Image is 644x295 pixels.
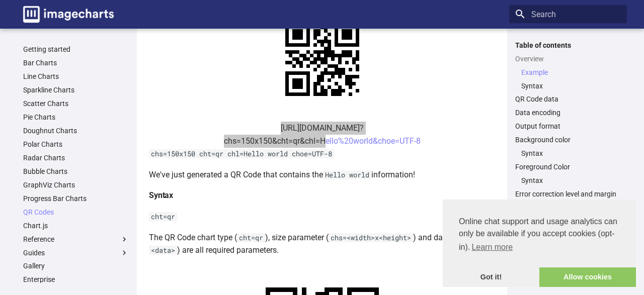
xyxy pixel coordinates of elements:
a: Polar Charts [23,140,129,149]
a: GraphViz Charts [23,180,129,189]
h4: Syntax [149,189,495,202]
a: Syntax [521,81,621,90]
label: Reference [23,235,129,244]
a: Syntax [521,149,621,158]
code: Hello world [323,170,371,179]
a: Enterprise [23,275,129,284]
a: learn more about cookies [470,240,514,255]
a: Data encoding [515,108,621,117]
a: Foreground Color [515,162,621,171]
code: cht=qr [237,233,265,242]
img: logo [23,6,114,23]
label: Table of contents [509,41,627,50]
a: Gallery [23,261,129,270]
a: Chart.js [23,221,129,230]
a: Output format [515,122,621,131]
p: The QR Code chart type ( ), size parameter ( ) and data ( ) are all required parameters. [149,231,495,257]
code: cht=qr [149,212,177,221]
a: Line Charts [23,72,129,81]
a: Pie Charts [23,113,129,122]
a: QR Codes [23,208,129,217]
a: Radar Charts [23,153,129,162]
span: Online chat support and usage analytics can only be available if you accept cookies (opt-in). [459,216,620,255]
a: Example [521,68,621,77]
a: QR Code data [515,94,621,104]
a: Overview [515,54,621,63]
a: Getting started [23,45,129,54]
p: We've just generated a QR Code that contains the information! [149,168,495,181]
div: cookieconsent [443,200,636,287]
code: chs=150x150 cht=qr chl=Hello world choe=UTF-8 [149,149,334,158]
input: Search [509,5,627,23]
a: Doughnut Charts [23,126,129,135]
a: [URL][DOMAIN_NAME]?chs=150x150&cht=qr&chl=Hello%20world&choe=UTF-8 [224,123,421,146]
nav: Foreground Color [515,176,621,185]
a: dismiss cookie message [443,267,539,287]
a: Syntax [521,176,621,185]
code: chs=<width>x<height> [329,233,413,242]
nav: Background color [515,149,621,158]
nav: Overview [515,68,621,90]
a: Scatter Charts [23,99,129,108]
a: Error correction level and margin [515,189,621,199]
a: Sparkline Charts [23,85,129,94]
a: Image-Charts documentation [19,2,118,27]
a: Background color [515,135,621,144]
a: Progress Bar Charts [23,194,129,203]
a: allow cookies [539,267,636,287]
img: chart [268,5,377,114]
nav: Table of contents [509,41,627,199]
label: Guides [23,248,129,257]
a: Bubble Charts [23,167,129,176]
a: Bar Charts [23,58,129,67]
